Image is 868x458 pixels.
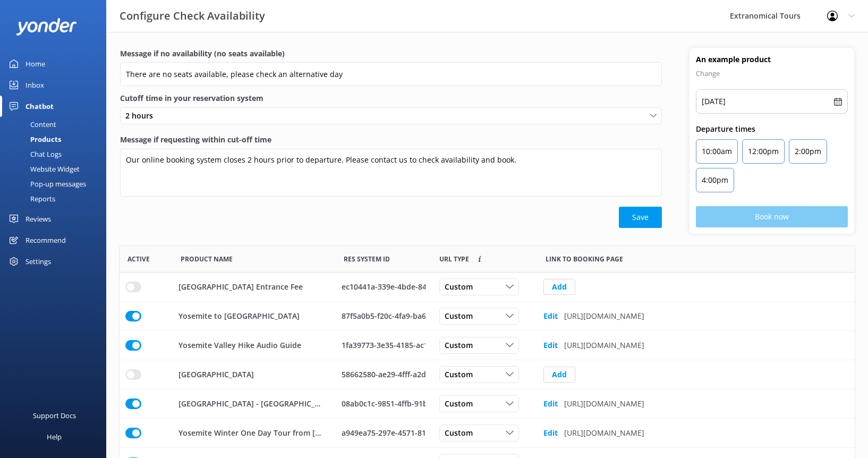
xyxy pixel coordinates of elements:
p: [URL][DOMAIN_NAME] [564,427,644,439]
a: Chat Logs [6,147,106,162]
span: Custom [445,369,479,380]
span: Custom [445,281,479,293]
button: Add [543,367,575,383]
span: Active [127,254,150,264]
p: [URL][DOMAIN_NAME] [564,340,644,351]
p: Yosemite to [GEOGRAPHIC_DATA] [178,310,300,322]
label: Message if no availability (no seats available) [120,48,662,60]
p: Yosemite Winter One Day Tour from [GEOGRAPHIC_DATA] [178,427,324,439]
div: Recommend [25,230,66,251]
p: 4:00pm [702,174,728,186]
button: Edit [543,422,558,444]
b: Edit [543,311,558,321]
div: ec10441a-339e-4bde-845b-7a4ce72e4b93 [342,281,426,293]
div: Content [6,117,56,132]
div: Help [47,426,62,447]
span: Link to booking page [439,254,469,264]
p: Departure times [696,123,848,135]
button: Edit [543,306,558,327]
div: Chatbot [25,96,54,117]
label: Cutoff time in your reservation system [120,92,662,104]
p: [GEOGRAPHIC_DATA] Entrance Fee [178,281,303,293]
span: 2 hours [125,110,159,122]
span: Custom [445,398,479,410]
img: yonder-white-logo.png [16,18,77,36]
p: [URL][DOMAIN_NAME] [564,310,644,322]
span: Res System ID [344,254,390,264]
div: Home [25,53,45,74]
p: 10:00am [702,145,732,158]
div: row [120,389,855,419]
a: Reports [6,191,106,206]
a: Pop-up messages [6,176,106,191]
p: [GEOGRAPHIC_DATA] [178,369,254,380]
div: Inbox [25,74,44,96]
p: 2:00pm [795,145,821,158]
div: Website Widget [6,162,80,176]
h3: Configure Check Availability [120,7,265,24]
h4: An example product [696,54,848,65]
span: Custom [445,340,479,351]
span: Link to booking page [546,254,623,264]
div: Pop-up messages [6,176,86,191]
p: Change [696,67,848,80]
span: Custom [445,427,479,439]
p: [URL][DOMAIN_NAME] [564,398,644,410]
div: 58662580-ae29-4fff-a2d9-757331ef8de6 [342,369,426,380]
span: Product Name [181,254,233,264]
a: Content [6,117,106,132]
a: Products [6,132,106,147]
div: Reviews [25,208,51,230]
div: row [120,273,855,302]
div: a949ea75-297e-4571-812d-7c700574a202 [342,427,426,439]
button: Edit [543,335,558,356]
p: [GEOGRAPHIC_DATA] - [GEOGRAPHIC_DATA] [178,398,324,410]
div: Support Docs [33,405,76,426]
label: Message if requesting within cut-off time [120,134,662,146]
div: 08ab0c1c-9851-4ffb-91b9-0086f3ac1cd5 [342,398,426,410]
input: Enter a message [120,62,662,86]
b: Edit [543,398,558,409]
p: [DATE] [702,95,726,108]
div: Reports [6,191,55,206]
div: 1fa39773-3e35-4185-ac1c-087d9ae850d3 [342,340,426,351]
a: Website Widget [6,162,106,176]
div: row [120,360,855,389]
div: row [120,331,855,360]
p: Yosemite Valley Hike Audio Guide [178,340,301,351]
p: 12:00pm [748,145,779,158]
div: Chat Logs [6,147,62,162]
button: Edit [543,393,558,414]
b: Edit [543,428,558,438]
div: row [120,419,855,448]
div: row [120,302,855,331]
div: 87f5a0b5-f20c-4fa9-ba62-77c61f90176a [342,310,426,322]
button: Save [619,207,662,228]
span: Custom [445,310,479,322]
textarea: Our online booking system closes 2 hours prior to departure. Please contact us to check availabil... [120,149,662,197]
b: Edit [543,340,558,351]
div: Products [6,132,61,147]
div: Settings [25,251,51,272]
button: Add [543,279,575,295]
